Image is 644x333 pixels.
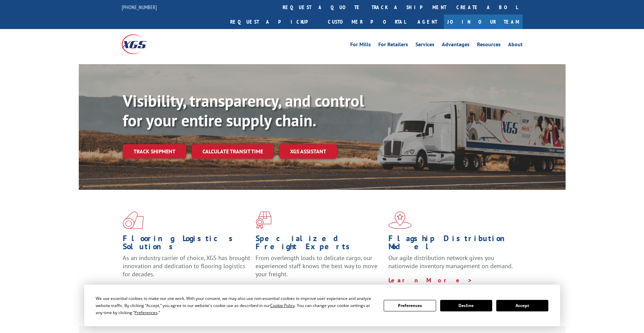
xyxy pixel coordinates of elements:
[123,144,186,158] a: Track shipment
[442,42,470,49] a: Advantages
[388,211,412,229] img: xgs-icon-flagship-distribution-model-red
[123,254,250,278] span: As an industry carrier of choice, XGS has brought innovation and dedication to flooring logistics...
[508,42,523,49] a: About
[256,234,383,254] h1: Specialized Freight Experts
[411,15,444,29] a: Agent
[192,144,274,159] a: Calculate transit time
[123,234,251,254] h1: Flooring Logistics Solutions
[440,300,492,311] button: Decline
[135,310,158,315] span: Preferences
[122,4,157,10] a: [PHONE_NUMBER]
[323,15,411,29] a: Customer Portal
[123,284,207,292] a: Learn More >
[388,254,513,270] span: Our agile distribution network gives you nationwide inventory management on demand.
[84,285,560,326] div: Cookie Consent Prompt
[123,90,364,131] b: Visibility, transparency, and control for your entire supply chain.
[225,15,323,29] a: Request a pickup
[388,276,473,284] a: Learn More >
[123,211,144,229] img: xgs-icon-total-supply-chain-intelligence-red
[496,300,548,311] button: Accept
[477,42,501,49] a: Resources
[444,15,523,29] a: Join Our Team
[415,42,434,49] a: Services
[256,211,271,229] img: xgs-icon-focused-on-flooring-red
[378,42,408,49] a: For Retailers
[350,42,371,49] a: For Mills
[270,303,295,308] span: Cookie Policy
[96,295,376,316] div: We use essential cookies to make our site work. With your consent, we may also use non-essential ...
[384,300,436,311] button: Preferences
[256,254,383,284] p: From overlength loads to delicate cargo, our experienced staff knows the best way to move your fr...
[256,284,340,292] a: Learn More >
[388,234,516,254] h1: Flagship Distribution Model
[279,144,337,159] a: XGS ASSISTANT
